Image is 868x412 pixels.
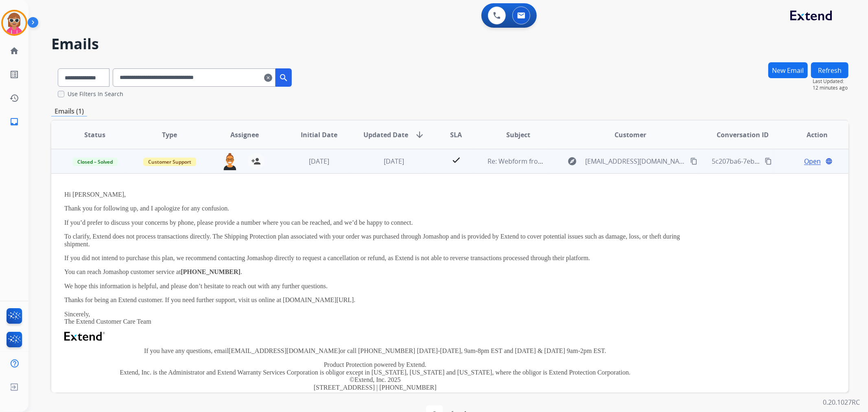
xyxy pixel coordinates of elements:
p: 0.20.1027RC [823,397,860,407]
span: Status [84,130,105,140]
button: New Email [768,62,808,78]
mat-icon: clear [264,73,272,83]
label: Use Filters In Search [68,90,123,98]
mat-icon: arrow_downward [415,130,424,140]
mat-icon: search [279,73,289,83]
mat-icon: history [9,93,19,103]
th: Action [774,121,848,149]
span: Type [162,130,177,140]
p: Product Protection powered by Extend. Extend, Inc. is the Administrator and Extend Warranty Servi... [64,361,686,391]
span: Subject [506,130,530,140]
span: 5c207ba6-7eb9-4218-a1f8-be4029c41f61 [712,157,835,166]
p: Sincerely, The Extend Customer Care Team [64,311,686,326]
p: Emails (1) [51,106,87,116]
span: Open [804,156,821,166]
span: Assignee [230,130,259,140]
span: Closed – Solved [72,158,118,166]
mat-icon: person_add [251,156,261,166]
p: If you’d prefer to discuss your concerns by phone, please provide a number where you can be reach... [64,219,686,226]
p: We hope this information is helpful, and please don’t hesitate to reach out with any further ques... [64,283,686,290]
span: [DATE] [384,157,404,166]
img: avatar [3,11,26,34]
span: SLA [450,130,462,140]
span: [EMAIL_ADDRESS][DOMAIN_NAME] [585,156,685,166]
button: Refresh [811,62,848,78]
img: Extend Logo [64,332,105,341]
p: If you did not intend to purchase this plan, we recommend contacting Jomashop directly to request... [64,254,686,262]
span: Initial Date [301,130,337,140]
mat-icon: list_alt [9,70,19,79]
p: Hi [PERSON_NAME], [64,191,686,198]
strong: [PHONE_NUMBER] [181,268,241,275]
a: [EMAIL_ADDRESS][DOMAIN_NAME] [229,347,340,354]
p: To clarify, Extend does not process transactions directly. The Shipping Protection plan associate... [64,233,686,248]
mat-icon: check [451,155,461,165]
span: 12 minutes ago [813,85,848,91]
span: Customer Support [143,158,196,166]
mat-icon: content_copy [765,158,772,165]
span: Re: Webform from [EMAIL_ADDRESS][DOMAIN_NAME] on [DATE] [488,157,683,166]
p: Thanks for being an Extend customer. If you need further support, visit us online at [DOMAIN_NAME... [64,296,686,304]
img: agent-avatar [222,153,238,170]
span: Updated Date [363,130,408,140]
p: You can reach Jomashop customer service at . [64,268,686,276]
mat-icon: language [825,158,833,165]
p: If you have any questions, email or call [PHONE_NUMBER] [DATE]-[DATE], 9am-8pm EST and [DATE] & [... [64,347,686,355]
span: Customer [614,130,646,140]
p: Thank you for following up, and I apologize for any confusion. [64,205,686,212]
h2: Emails [51,36,848,52]
span: [DATE] [309,157,329,166]
mat-icon: explore [567,156,577,166]
mat-icon: home [9,46,19,56]
mat-icon: content_copy [690,158,697,165]
mat-icon: inbox [9,117,19,127]
span: Conversation ID [717,130,769,140]
span: Last Updated: [813,78,848,85]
